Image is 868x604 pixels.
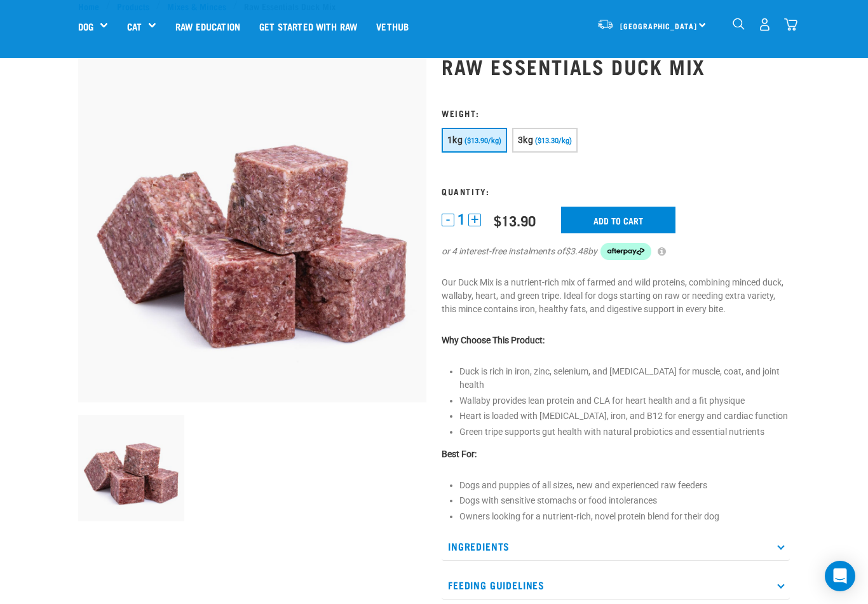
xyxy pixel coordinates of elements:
strong: Best For: [442,449,477,459]
span: ($13.90/kg) [465,137,501,145]
h3: Weight: [442,108,790,118]
span: $3.48 [565,245,588,258]
p: Dogs and puppies of all sizes, new and experienced raw feeders [459,479,790,492]
li: Duck is rich in iron, zinc, selenium, and [MEDICAL_DATA] for muscle, coat, and joint health [459,365,790,392]
img: ?1041 RE Lamb Mix 01 [78,54,426,402]
p: Owners looking for a nutrient-rich, novel protein blend for their dog [459,510,790,523]
span: ($13.30/kg) [535,137,572,145]
a: Dog [78,19,93,34]
span: 1kg [447,135,463,145]
li: Wallaby provides lean protein and CLA for heart health and a fit physique [459,394,790,408]
a: Raw Education [166,1,250,51]
p: Ingredients [442,532,790,561]
input: Add to cart [561,207,675,233]
h3: Quantity: [442,186,790,196]
div: Open Intercom Messenger [825,561,855,591]
span: 3kg [518,135,533,145]
strong: Why Choose This Product: [442,335,545,345]
span: [GEOGRAPHIC_DATA] [620,24,697,28]
div: or 4 interest-free instalments of by [442,243,790,261]
img: home-icon@2x.png [784,18,797,31]
button: + [468,214,481,226]
li: Green tripe supports gut health with natural probiotics and essential nutrients [459,425,790,439]
a: Vethub [367,1,418,51]
a: Get started with Raw [250,1,367,51]
div: $13.90 [494,212,536,228]
img: Afterpay [600,243,651,261]
button: 1kg ($13.90/kg) [442,128,507,153]
img: home-icon-1@2x.png [733,18,745,30]
li: Heart is loaded with [MEDICAL_DATA], iron, and B12 for energy and cardiac function [459,409,790,423]
button: 3kg ($13.30/kg) [512,128,578,153]
span: 1 [458,213,465,226]
button: - [442,214,454,226]
a: Cat [127,19,142,34]
p: Dogs with sensitive stomachs or food intolerances [459,494,790,507]
h1: Raw Essentials Duck Mix [442,55,790,78]
p: Our Duck Mix is a nutrient-rich mix of farmed and wild proteins, combining minced duck, wallaby, ... [442,276,790,316]
img: van-moving.png [597,18,614,30]
p: Feeding Guidelines [442,571,790,600]
img: ?1041 RE Lamb Mix 01 [78,415,184,521]
img: user.png [758,18,771,31]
